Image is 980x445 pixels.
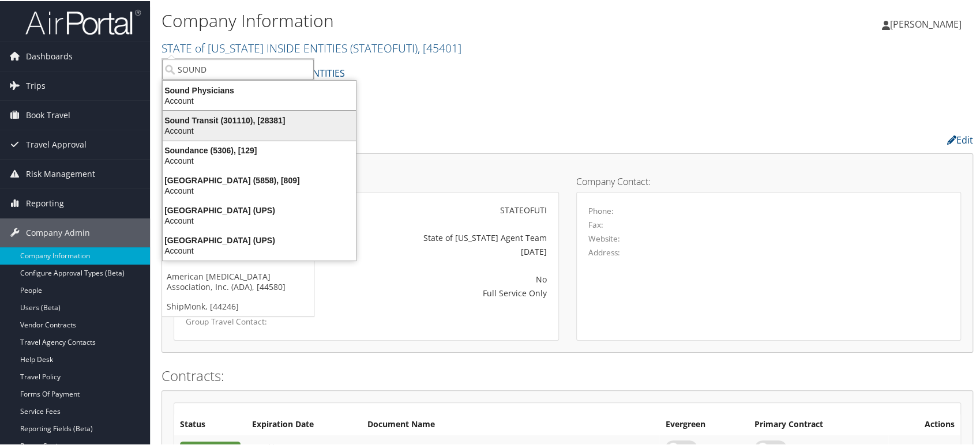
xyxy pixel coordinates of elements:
h4: Company Contact: [576,176,962,185]
div: Full Service Only [312,286,547,298]
a: Edit [947,133,973,145]
label: Address: [588,246,620,257]
div: Account [156,244,363,255]
span: Risk Management [26,159,95,187]
h1: Company Information [162,7,703,32]
div: Account [156,154,363,165]
div: State of [US_STATE] Agent Team [312,231,547,243]
h2: Contracts: [162,365,973,384]
span: Company Admin [26,217,90,246]
label: Website: [588,232,620,243]
th: Expiration Date [246,413,362,434]
input: Search Accounts [162,58,314,79]
a: ShipMonk, [44246] [162,296,314,315]
a: American [MEDICAL_DATA] Association, Inc. (ADA), [44580] [162,266,314,296]
img: airportal-logo.png [25,7,141,35]
span: [PERSON_NAME] [890,17,962,29]
span: Book Travel [26,100,70,129]
label: Group Travel Contact: [186,315,294,326]
div: Soundance (5306), [129] [156,144,363,154]
div: [GEOGRAPHIC_DATA] (UPS) [156,234,363,244]
div: Account [156,214,363,225]
div: Account [156,184,363,195]
div: [DATE] [312,244,547,257]
th: Status [174,413,246,434]
th: Document Name [362,413,659,434]
label: Phone: [588,204,614,216]
div: Sound Physicians [156,84,363,95]
span: Dashboards [26,41,73,70]
h4: Account Details: [174,176,559,185]
div: No [312,272,547,284]
div: Sound Transit (301110), [28381] [156,114,363,125]
th: Primary Contract [749,413,888,434]
div: Account [156,125,363,135]
span: Trips [26,70,46,99]
th: Evergreen [659,413,749,434]
label: Fax: [588,218,603,229]
span: Travel Approval [26,129,87,158]
div: [GEOGRAPHIC_DATA] (5858), [809] [156,174,363,184]
a: [PERSON_NAME] [882,6,973,40]
span: , [ 45401 ] [418,39,461,55]
th: Actions [888,413,960,434]
h2: Company Profile: [162,129,697,148]
span: Reporting [26,188,64,217]
div: Account [156,95,363,105]
span: ( STATEOFUTI ) [350,39,418,55]
div: [GEOGRAPHIC_DATA] (UPS) [156,204,363,214]
div: STATEOFUTI [312,203,547,215]
a: STATE of [US_STATE] INSIDE ENTITIES [162,39,461,55]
